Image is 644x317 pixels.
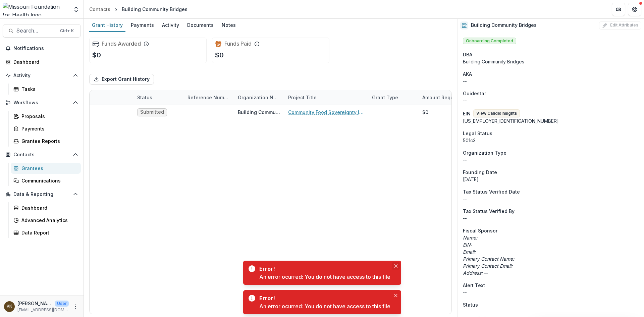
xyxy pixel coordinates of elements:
[21,229,75,236] div: Data Report
[89,6,110,13] div: Contacts
[284,90,368,105] div: Project Title
[11,215,81,226] a: Advanced Analytics
[3,43,81,54] button: Notifications
[133,90,183,105] div: Status
[463,249,476,255] i: Email:
[463,77,639,85] p: --
[463,137,639,144] div: 501c3
[463,256,514,262] i: Primary Contact Name:
[140,109,164,115] span: Submitted
[259,302,390,310] div: An error ocurred: You do not have access to this file
[463,149,506,156] span: Organization Type
[11,84,81,95] a: Tasks
[11,163,81,174] a: Grantees
[21,86,75,93] div: Tasks
[392,262,400,270] button: Close
[463,130,492,137] span: Legal Status
[368,94,402,101] div: Grant Type
[219,19,238,32] a: Notes
[13,73,70,78] span: Activity
[471,22,537,28] h2: Building Community Bridges
[463,242,472,248] i: EIN:
[219,20,238,30] div: Notes
[21,217,75,224] div: Advanced Analytics
[21,165,75,172] div: Grantees
[17,300,52,307] p: [PERSON_NAME]
[11,202,81,213] a: Dashboard
[11,136,81,147] a: Grantee Reports
[463,263,513,269] i: Primary Contact Email:
[183,90,234,105] div: Reference Number
[392,292,400,300] button: Close
[463,227,497,234] span: Fiscal Sponsor
[184,19,216,32] a: Documents
[184,20,216,30] div: Documents
[463,282,485,289] span: Alert Text
[463,301,478,308] span: Status
[21,177,75,184] div: Communications
[463,215,639,222] p: --
[463,70,472,77] span: AKA
[463,38,516,44] span: Onboarding Completed
[89,74,154,85] button: Export Grant History
[259,265,388,273] div: Error!
[463,156,639,163] p: --
[3,24,81,38] button: Search...
[89,20,125,30] div: Grant History
[13,192,70,197] span: Data & Reporting
[3,149,81,160] button: Open Contacts
[284,94,321,101] div: Project Title
[87,4,113,14] a: Contacts
[234,90,284,105] div: Organization Name
[463,110,471,117] p: EIN
[418,90,485,105] div: Amount Requested
[259,294,388,302] div: Error!
[11,111,81,122] a: Proposals
[463,270,483,276] i: Address:
[17,307,69,313] p: [EMAIL_ADDRESS][DOMAIN_NAME]
[463,97,639,104] div: --
[7,304,12,309] div: Katie Kaufmann
[59,27,75,35] div: Ctrl + K
[288,109,364,116] a: Community Food Sovereignty Initiative (CFSI)
[21,113,75,120] div: Proposals
[102,41,141,47] h2: Funds Awarded
[473,109,520,117] button: View CandidInsights
[71,3,81,16] button: Open entity switcher
[11,227,81,238] a: Data Report
[368,90,418,105] div: Grant Type
[259,273,390,281] div: An error ocurred: You do not have access to this file
[463,188,520,195] span: Tax Status Verified Date
[463,289,639,296] p: --
[3,56,81,67] a: Dashboard
[128,20,157,30] div: Payments
[183,94,234,101] div: Reference Number
[71,303,79,311] button: More
[612,3,625,16] button: Partners
[463,58,639,65] div: Building Community Bridges
[87,4,190,14] nav: breadcrumb
[159,19,182,32] a: Activity
[13,100,70,106] span: Workflows
[55,301,69,307] p: User
[133,94,156,101] div: Status
[92,50,101,60] p: $0
[463,169,497,176] span: Founding Date
[463,235,477,241] i: Name:
[128,19,157,32] a: Payments
[215,50,224,60] p: $0
[422,109,428,116] div: $0
[418,94,471,101] div: Amount Requested
[463,269,639,276] p: --
[224,41,252,47] h2: Funds Paid
[89,19,125,32] a: Grant History
[13,58,75,65] div: Dashboard
[159,20,182,30] div: Activity
[13,46,78,51] span: Notifications
[3,70,81,81] button: Open Activity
